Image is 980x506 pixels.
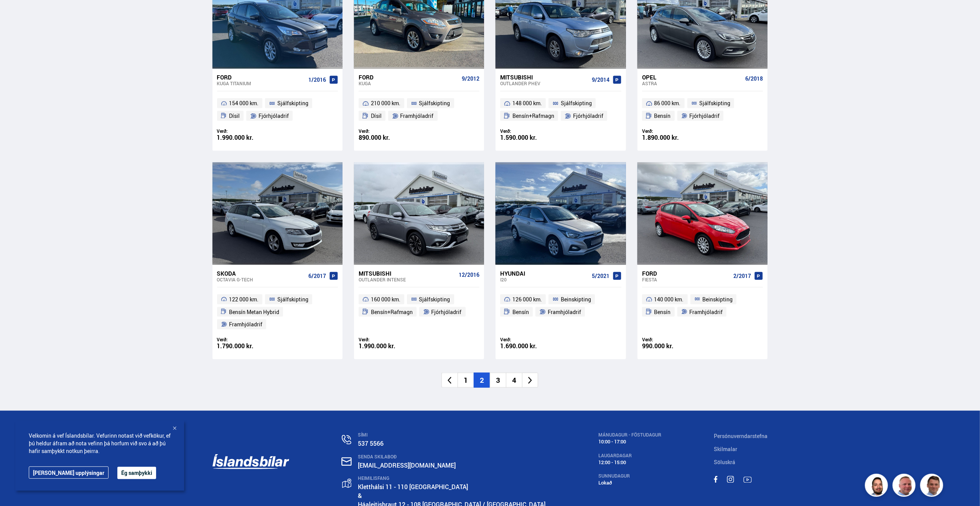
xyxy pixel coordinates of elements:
[359,128,419,134] div: Verð:
[217,337,278,342] div: Verð:
[702,295,733,304] span: Beinskipting
[866,475,889,498] img: nhp88E3Fdnt1Opn2.png
[637,69,768,151] a: Opel ASTRA 6/2018 86 000 km. Sjálfskipting Bensín Fjórhjóladrif Verð: 1.890.000 kr.
[512,295,542,304] span: 126 000 km.
[217,343,278,349] div: 1.790.000 kr.
[598,432,661,438] div: MÁNUDAGUR - FÖSTUDAGUR
[642,128,703,134] div: Verð:
[29,432,171,455] span: Velkomin á vef Íslandsbílar. Vefurinn notast við vefkökur, ef þú heldur áfram að nota vefinn þá h...
[358,483,468,491] a: Kletthálsi 11 - 110 [GEOGRAPHIC_DATA]
[500,74,588,81] div: Mitsubishi
[714,432,768,440] a: Persónuverndarstefna
[654,99,681,108] span: 86 000 km.
[512,99,542,108] span: 148 000 km.
[371,308,413,317] span: Bensín+Rafmagn
[506,373,522,388] li: 4
[642,270,730,277] div: Ford
[642,81,742,86] div: ASTRA
[229,308,279,317] span: Bensín Metan Hybrid
[358,461,456,470] a: [EMAIL_ADDRESS][DOMAIN_NAME]
[432,308,462,317] span: Fjórhjóladrif
[212,69,343,151] a: Ford Kuga TITANIUM 1/2016 154 000 km. Sjálfskipting Dísil Fjórhjóladrif Verð: 1.990.000 kr.
[496,69,626,151] a: Mitsubishi Outlander PHEV 9/2014 148 000 km. Sjálfskipting Bensín+Rafmagn Fjórhjóladrif Verð: 1.5...
[699,99,730,108] span: Sjálfskipting
[654,308,671,317] span: Bensín
[689,308,723,317] span: Framhjóladrif
[512,111,554,121] span: Bensín+Rafmagn
[229,320,262,329] span: Framhjóladrif
[592,77,609,83] span: 9/2014
[308,77,326,83] span: 1/2016
[229,111,240,121] span: Dísil
[745,76,763,82] span: 6/2018
[6,3,29,26] button: Opna LiveChat spjallviðmót
[642,337,703,342] div: Verð:
[229,99,259,108] span: 154 000 km.
[500,277,588,282] div: i20
[359,343,419,349] div: 1.990.000 kr.
[419,99,450,108] span: Sjálfskipting
[561,295,591,304] span: Beinskipting
[217,134,278,141] div: 1.990.000 kr.
[500,270,588,277] div: Hyundai
[458,373,474,388] li: 1
[354,265,484,360] a: Mitsubishi Outlander INTENSE 12/2016 160 000 km. Sjálfskipting Bensín+Rafmagn Fjórhjóladrif Verð:...
[642,74,742,81] div: Opel
[217,277,305,282] div: Octavia G-TECH
[592,273,609,279] span: 5/2021
[462,76,479,82] span: 9/2012
[259,111,289,121] span: Fjórhjóladrif
[217,270,305,277] div: Skoda
[894,475,917,498] img: siFngHWaQ9KaOqBr.png
[500,343,561,349] div: 1.690.000 kr.
[400,111,434,121] span: Framhjóladrif
[654,295,684,304] span: 140 000 km.
[548,308,581,317] span: Framhjóladrif
[117,467,156,479] button: Ég samþykki
[573,111,603,121] span: Fjórhjóladrif
[642,134,703,141] div: 1.890.000 kr.
[714,458,735,466] a: Söluskrá
[500,337,561,342] div: Verð:
[371,295,400,304] span: 160 000 km.
[689,111,720,121] span: Fjórhjóladrif
[733,273,751,279] span: 2/2017
[308,273,326,279] span: 6/2017
[598,480,661,486] div: Lokað
[342,479,351,488] img: gp4YpyYFnEr45R34.svg
[217,128,278,134] div: Verð:
[459,272,479,278] span: 12/2016
[500,134,561,141] div: 1.590.000 kr.
[642,343,703,349] div: 990.000 kr.
[277,295,308,304] span: Sjálfskipting
[359,337,419,342] div: Verð:
[512,308,529,317] span: Bensín
[277,99,308,108] span: Sjálfskipting
[474,373,490,388] li: 2
[642,277,730,282] div: Fiesta
[598,453,661,458] div: LAUGARDAGAR
[490,373,506,388] li: 3
[358,454,545,460] div: SENDA SKILABOÐ
[359,81,459,86] div: Kuga
[359,74,459,81] div: Ford
[371,99,400,108] span: 210 000 km.
[359,134,419,141] div: 890.000 kr.
[419,295,450,304] span: Sjálfskipting
[217,74,305,81] div: Ford
[496,265,626,360] a: Hyundai i20 5/2021 126 000 km. Beinskipting Bensín Framhjóladrif Verð: 1.690.000 kr.
[500,128,561,134] div: Verð:
[354,69,484,151] a: Ford Kuga 9/2012 210 000 km. Sjálfskipting Dísil Framhjóladrif Verð: 890.000 kr.
[358,439,384,448] a: 537 5566
[714,445,737,453] a: Skilmalar
[598,460,661,465] div: 12:00 - 15:00
[637,265,768,360] a: Ford Fiesta 2/2017 140 000 km. Beinskipting Bensín Framhjóladrif Verð: 990.000 kr.
[371,111,382,121] span: Dísil
[358,476,545,481] div: HEIMILISFANG
[341,457,352,466] img: nHj8e-n-aHgjukTg.svg
[229,295,259,304] span: 122 000 km.
[921,475,944,498] img: FbJEzSuNWCJXmdc-.webp
[217,81,305,86] div: Kuga TITANIUM
[654,111,671,121] span: Bensín
[29,466,109,479] a: [PERSON_NAME] upplýsingar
